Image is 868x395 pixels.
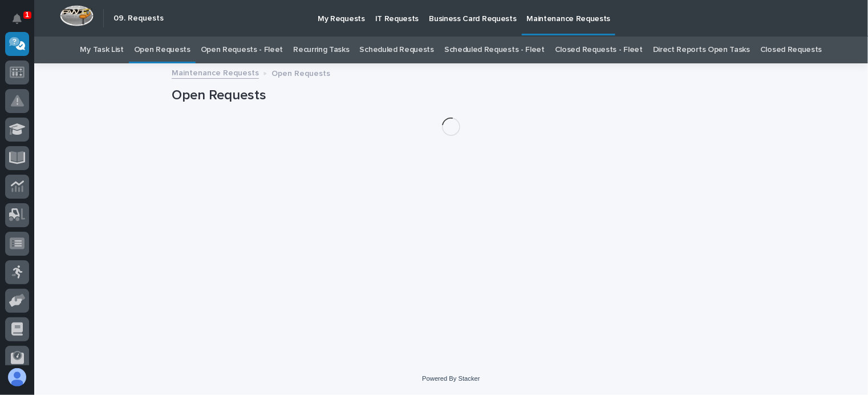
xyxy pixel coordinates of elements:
[360,37,434,63] a: Scheduled Requests
[25,11,29,19] p: 1
[293,37,349,63] a: Recurring Tasks
[653,37,750,63] a: Direct Reports Open Tasks
[113,14,164,23] h2: 09. Requests
[201,37,283,63] a: Open Requests - Fleet
[271,66,330,79] p: Open Requests
[444,37,545,63] a: Scheduled Requests - Fleet
[80,37,124,63] a: My Task List
[555,37,643,63] a: Closed Requests - Fleet
[422,375,480,382] a: Powered By Stacker
[5,365,29,389] button: users-avatar
[172,66,259,79] a: Maintenance Requests
[60,5,94,26] img: Workspace Logo
[134,37,190,63] a: Open Requests
[5,7,29,31] button: Notifications
[760,37,822,63] a: Closed Requests
[172,87,731,104] h1: Open Requests
[14,14,29,32] div: Notifications1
